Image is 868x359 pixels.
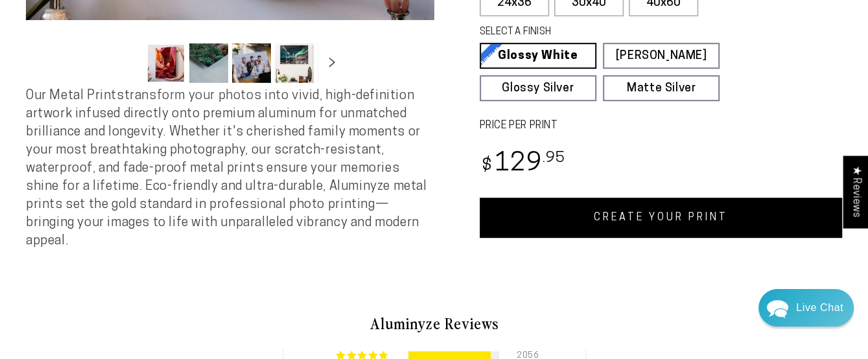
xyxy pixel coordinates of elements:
[275,43,314,83] button: Load image 4 in gallery view
[480,152,566,177] bdi: 129
[480,119,843,133] label: PRICE PER PRINT
[114,49,143,77] button: Slide left
[121,19,155,53] img: John
[56,312,813,334] h2: Aluminyze Reviews
[480,43,596,69] a: Glossy White
[758,289,854,327] div: Chat widget toggle
[99,219,175,227] span: We run on
[480,75,596,101] a: Glossy Silver
[232,43,271,83] button: Load image 3 in gallery view
[147,43,185,83] button: Load image 1 in gallery view
[603,43,720,69] a: [PERSON_NAME]
[480,198,843,238] a: CREATE YOUR PRINT
[796,289,843,327] div: Contact Us Directly
[148,19,182,53] img: Helga
[94,19,128,53] img: Marie J
[189,43,228,83] button: Load image 2 in gallery view
[97,64,179,75] span: Away until [DATE]
[603,75,720,101] a: Matte Silver
[318,49,346,77] button: Slide right
[480,25,692,40] legend: SELECT A FINISH
[543,151,566,166] sup: .95
[85,239,191,260] a: Leave A Message
[139,216,175,228] span: Re:amaze
[482,157,493,175] span: $
[843,156,868,227] div: Click to open Judge.me floating reviews tab
[26,89,427,248] span: Our Metal Prints transform your photos into vivid, high-definition artwork infused directly onto ...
